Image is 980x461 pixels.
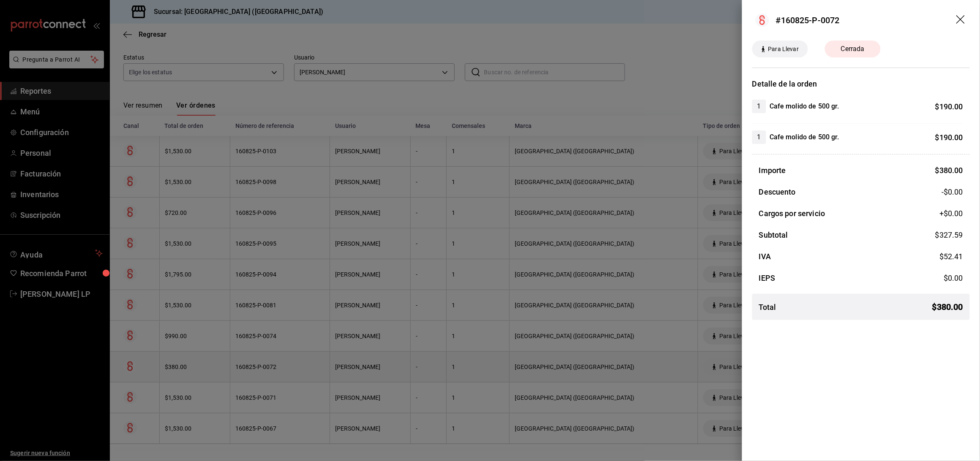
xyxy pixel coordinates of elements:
span: $ 52.41 [939,252,963,261]
h3: Detalle de la orden [752,78,970,89]
h3: Cargos por servicio [759,208,825,219]
span: $ 190.00 [935,102,963,111]
span: $ 0.00 [944,274,963,282]
span: $ 380.00 [935,166,963,175]
span: 1 [752,101,766,111]
h3: Total [759,301,776,313]
span: 1 [752,132,766,142]
span: $ 327.59 [935,230,963,239]
span: Para Llevar [765,45,802,54]
h3: IEPS [759,272,775,284]
h3: Descuento [759,186,796,198]
span: +$ 0.00 [939,208,963,219]
span: Cerrada [836,44,870,54]
h4: Cafe molido de 500 gr. [770,132,839,142]
span: $ 380.00 [932,301,963,313]
h4: Cafe molido de 500 gr. [770,101,839,111]
h3: Subtotal [759,229,788,241]
div: #160825-P-0072 [776,14,840,27]
h3: Importe [759,165,786,176]
h3: IVA [759,251,771,262]
button: drag [956,15,966,25]
span: $ 190.00 [935,133,963,142]
span: -$0.00 [942,186,963,198]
